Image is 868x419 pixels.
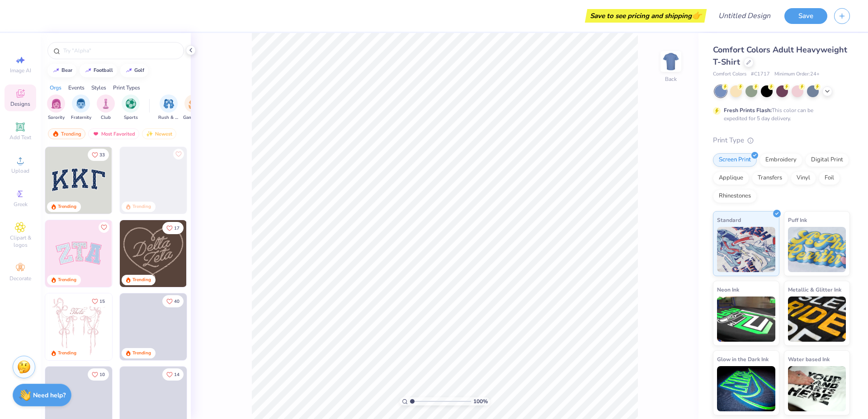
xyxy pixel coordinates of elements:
div: Applique [713,171,749,185]
span: Club [101,114,111,121]
div: Vinyl [791,171,816,185]
button: Like [162,222,184,234]
button: Save [784,8,827,24]
button: golf [120,64,148,77]
div: Trending [58,203,76,210]
span: Upload [11,167,29,174]
span: 17 [174,226,179,231]
input: Untitled Design [711,7,778,25]
button: bear [47,64,76,77]
span: Add Text [9,134,31,141]
div: Events [68,84,85,92]
span: Image AI [10,67,31,74]
button: filter button [47,94,65,121]
div: Most Favorited [88,128,139,139]
div: bear [61,68,72,73]
span: Comfort Colors Adult Heavyweight T-Shirt [713,44,847,67]
span: Puff Ink [788,215,807,225]
button: filter button [97,94,115,121]
img: Sorority Image [51,99,61,109]
div: filter for Rush & Bid [158,94,179,121]
span: Comfort Colors [713,71,746,78]
img: Newest.gif [146,131,153,137]
div: filter for Game Day [183,94,204,121]
img: Standard [717,227,775,272]
div: Digital Print [805,153,849,167]
img: Neon Ink [717,297,775,342]
div: Back [665,75,677,83]
div: Trending [48,128,85,139]
img: trend_line.gif [52,68,60,73]
img: 12710c6a-dcc0-49ce-8688-7fe8d5f96fe2 [120,220,187,287]
div: Rhinestones [713,189,757,203]
button: filter button [122,94,140,121]
img: trending.gif [52,131,59,137]
span: Decorate [9,275,31,282]
img: edfb13fc-0e43-44eb-bea2-bf7fc0dd67f9 [112,147,179,214]
button: Like [88,149,109,161]
img: trend_line.gif [125,68,132,73]
div: Trending [58,350,76,357]
img: Glow in the Dark Ink [717,366,775,411]
span: Designs [10,100,30,108]
div: Styles [91,84,106,92]
img: most_fav.gif [92,131,99,137]
img: Water based Ink [788,366,846,411]
img: Club Image [101,99,111,109]
button: Like [88,368,109,381]
div: Screen Print [713,153,757,167]
img: 5ee11766-d822-42f5-ad4e-763472bf8dcf [112,220,179,287]
div: This color can be expedited for 5 day delivery. [724,106,835,122]
div: filter for Sorority [47,94,65,121]
img: Metallic & Glitter Ink [788,297,846,342]
img: Rush & Bid Image [164,99,174,109]
span: # C1717 [751,71,770,78]
span: Sports [124,114,138,121]
img: Puff Ink [788,227,846,272]
img: 9980f5e8-e6a1-4b4a-8839-2b0e9349023c [45,220,112,287]
div: Print Type [713,135,850,146]
strong: Need help? [33,391,66,400]
div: Embroidery [759,153,802,167]
button: football [80,64,117,77]
div: Print Types [113,84,140,92]
span: Neon Ink [717,285,739,294]
strong: Fresh Prints Flash: [724,107,772,114]
div: Newest [142,128,176,139]
button: Like [173,149,184,160]
span: Rush & Bid [158,114,179,121]
button: Like [162,295,184,307]
div: golf [134,68,144,73]
div: football [94,68,113,73]
span: Fraternity [71,114,91,121]
button: filter button [158,94,179,121]
img: ead2b24a-117b-4488-9b34-c08fd5176a7b [186,220,253,287]
span: 15 [99,299,105,304]
span: 10 [99,372,105,377]
img: 3b9aba4f-e317-4aa7-a679-c95a879539bd [45,147,112,214]
input: Try "Alpha" [62,46,178,55]
button: Like [88,295,109,307]
span: 100 % [473,397,488,405]
div: filter for Fraternity [71,94,91,121]
span: Metallic & Glitter Ink [788,285,841,294]
div: Save to see pricing and shipping [587,9,704,23]
div: Trending [132,203,151,210]
span: Clipart & logos [5,234,36,249]
span: 40 [174,299,179,304]
span: 14 [174,372,179,377]
span: Sorority [48,114,65,121]
img: Fraternity Image [76,99,86,109]
div: filter for Sports [122,94,140,121]
div: Trending [58,277,76,283]
span: Minimum Order: 24 + [774,71,820,78]
span: Standard [717,215,741,225]
span: 33 [99,153,105,157]
button: filter button [71,94,91,121]
div: filter for Club [97,94,115,121]
span: 👉 [692,10,702,21]
span: Greek [14,201,28,208]
img: 83dda5b0-2158-48ca-832c-f6b4ef4c4536 [45,293,112,360]
img: Game Day Image [189,99,199,109]
div: Trending [132,277,151,283]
